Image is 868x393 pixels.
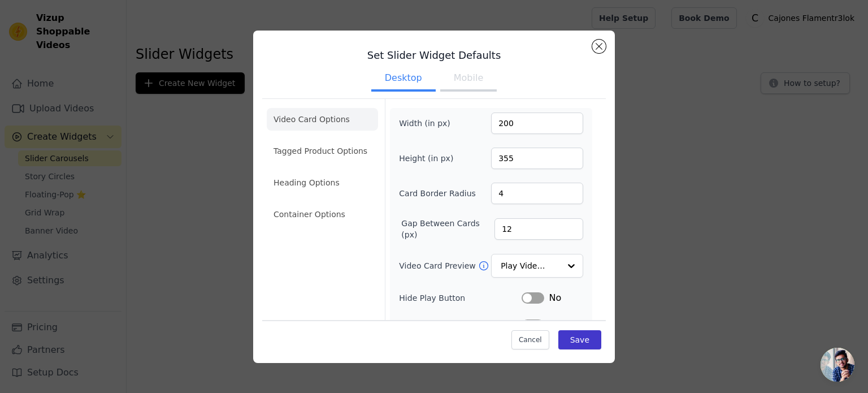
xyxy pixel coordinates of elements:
li: Tagged Product Options [267,140,378,162]
span: No [549,318,561,332]
label: Width (in px) [399,118,461,129]
span: No [549,291,561,305]
button: Cancel [511,330,549,349]
button: Mobile [440,67,497,92]
li: Video Card Options [267,108,378,131]
button: Desktop [371,67,436,92]
button: Close modal [592,40,606,53]
a: Chat abierto [821,348,854,382]
label: Hide Play Button [399,292,522,304]
label: Card Border Radius [399,188,476,199]
label: Gap Between Cards (px) [401,218,494,240]
h3: Set Slider Widget Defaults [262,49,606,62]
label: Hide Arrows [399,319,522,331]
button: Save [558,330,601,349]
label: Height (in px) [399,153,461,164]
label: Video Card Preview [399,260,478,271]
li: Heading Options [267,171,378,194]
li: Container Options [267,203,378,226]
